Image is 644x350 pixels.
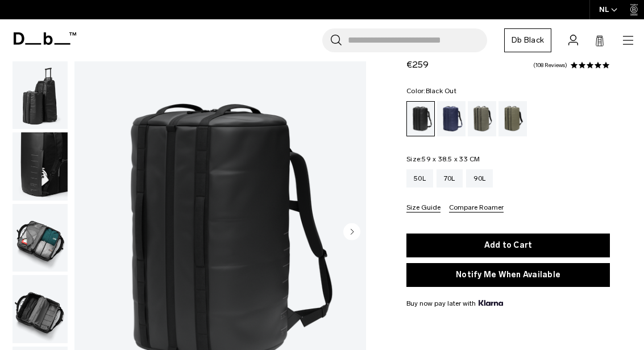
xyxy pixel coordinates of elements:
[504,28,551,52] a: Db Black
[422,155,480,163] span: 59 x 38.5 x 33 CM
[479,300,503,306] img: {"height" => 20, "alt" => "Klarna"}
[426,87,456,95] span: Black Out
[498,101,527,136] a: Mash Green
[449,204,504,213] button: Compare Roamer
[406,204,441,213] button: Size Guide
[12,274,68,344] button: Roamer Pro Split Duffel 70L Black Out
[12,60,68,130] button: Roamer Pro Split Duffel 70L Black Out
[12,203,68,273] button: Roamer Pro Split Duffel 70L Black Out
[406,59,429,70] span: €259
[437,101,466,136] a: Blue Hour
[13,132,68,201] img: Roamer Pro Split Duffel 70L Black Out
[406,169,433,188] a: 50L
[406,156,480,163] legend: Size:
[437,169,463,188] a: 70L
[13,204,68,272] img: Roamer Pro Split Duffel 70L Black Out
[13,61,68,129] img: Roamer Pro Split Duffel 70L Black Out
[406,263,610,287] button: Notify Me When Available
[466,169,493,188] a: 90L
[406,88,456,94] legend: Color:
[468,101,496,136] a: Forest Green
[406,298,503,309] span: Buy now pay later with
[406,234,610,257] button: Add to Cart
[12,132,68,201] button: Roamer Pro Split Duffel 70L Black Out
[13,275,68,343] img: Roamer Pro Split Duffel 70L Black Out
[406,101,435,136] a: Black Out
[533,63,567,68] a: 108 reviews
